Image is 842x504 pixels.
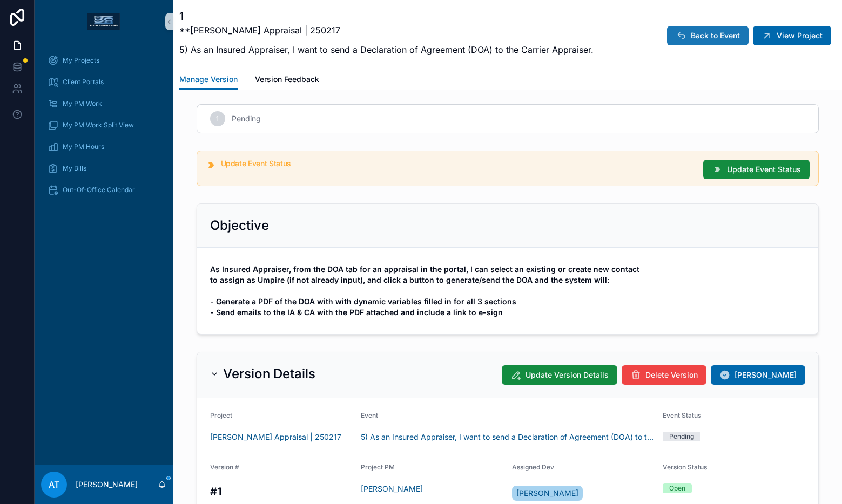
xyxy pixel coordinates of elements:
[502,365,617,385] button: Update Version Details
[41,159,166,178] a: My Bills
[216,114,219,123] span: 1
[255,70,319,91] a: Version Feedback
[63,121,134,130] span: My PM Work Split View
[753,26,831,45] button: View Project
[221,160,695,167] h5: Update Event Status
[669,483,685,493] div: Open
[179,24,594,37] p: **[PERSON_NAME] Appraisal | 250217
[63,56,99,65] span: My Projects
[41,51,166,70] a: My Projects
[361,432,654,442] a: 5) As an Insured Appraiser, I want to send a Declaration of Agreement (DOA) to the Carrier Apprai...
[361,463,395,471] span: Project PM
[63,186,135,194] span: Out-Of-Office Calendar
[63,78,104,86] span: Client Portals
[179,70,238,90] a: Manage Version
[512,486,583,501] a: [PERSON_NAME]
[41,94,166,113] a: My PM Work
[361,411,378,419] span: Event
[49,478,59,491] span: AT
[41,180,166,200] a: Out-Of-Office Calendar
[223,365,315,383] h2: Version Details
[41,115,166,135] a: My PM Work Split View
[63,99,102,108] span: My PM Work
[691,30,740,41] span: Back to Event
[179,43,594,56] p: 5) As an Insured Appraiser, I want to send a Declaration of Agreement (DOA) to the Carrier Apprai...
[735,370,797,380] span: [PERSON_NAME]
[210,217,269,234] h2: Objective
[87,13,120,30] img: App logo
[76,479,138,490] p: [PERSON_NAME]
[669,432,694,441] div: Pending
[361,483,423,494] a: [PERSON_NAME]
[727,164,801,175] span: Update Event Status
[645,370,698,380] span: Delete Version
[663,411,701,419] span: Event Status
[663,463,707,471] span: Version Status
[63,164,86,173] span: My Bills
[711,365,805,385] button: [PERSON_NAME]
[512,463,554,471] span: Assigned Dev
[179,74,238,85] span: Manage Version
[63,142,104,151] span: My PM Hours
[526,370,609,380] span: Update Version Details
[210,483,353,500] h3: #1
[41,72,166,92] a: Client Portals
[35,43,173,214] div: scrollable content
[255,74,319,85] span: Version Feedback
[232,113,261,124] span: Pending
[777,30,823,41] span: View Project
[179,9,594,24] h1: 1
[210,411,232,419] span: Project
[622,365,706,385] button: Delete Version
[210,463,239,471] span: Version #
[667,26,749,45] button: Back to Event
[210,432,341,442] a: [PERSON_NAME] Appraisal | 250217
[41,137,166,156] a: My PM Hours
[516,488,578,499] span: [PERSON_NAME]
[210,264,642,317] strong: As Insured Appraiser, from the DOA tab for an appraisal in the portal, I can select an existing o...
[703,160,810,179] button: Update Event Status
